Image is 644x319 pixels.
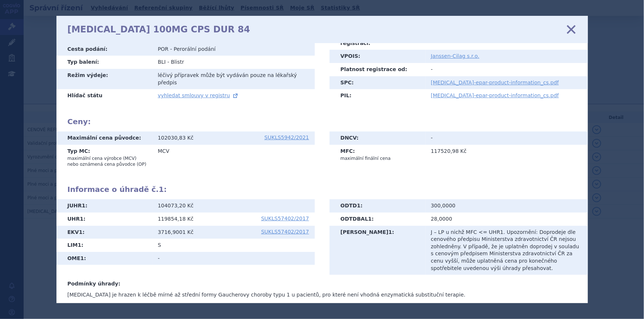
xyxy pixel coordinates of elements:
[56,213,152,226] th: UHR :
[152,252,315,265] td: -
[330,132,426,145] th: DNCV:
[566,24,577,35] a: zavřít
[330,145,426,165] th: MFC:
[56,43,152,56] th: Cesta podání:
[368,216,372,222] span: 1
[330,199,426,213] th: ODTD :
[56,132,152,145] th: Maximální cena původce:
[330,50,426,63] th: VPOIS:
[389,229,392,235] span: 1
[174,46,216,52] span: Perorální podání
[152,239,315,252] td: S
[158,216,194,222] span: 119854,18 Kč
[152,145,315,171] td: MCV
[68,280,577,288] h3: Podmínky úhrady:
[330,226,426,275] th: [PERSON_NAME] :
[68,117,577,126] h2: Ceny:
[79,229,83,235] span: 1
[431,229,433,235] span: J
[431,92,559,98] a: [MEDICAL_DATA]-epar-product-information_cs.pdf
[56,69,152,89] th: Režim výdeje:
[80,216,83,222] span: 1
[56,239,152,252] th: LIM :
[158,229,194,235] span: 3716,9001 Kč
[330,63,426,76] th: Platnost registrace od:
[341,155,420,161] p: maximální finální cena
[56,199,152,213] th: JUHR :
[56,226,152,239] th: EKV :
[357,203,361,208] span: 1
[426,63,588,76] td: -
[158,92,239,98] a: vyhledat smlouvy v registru
[431,53,480,59] a: Janssen-Cilag s.r.o.
[158,46,169,52] span: POR
[426,213,588,226] td: 28,0000
[431,229,579,271] span: LP u nichž MFC <= UHR1. Upozornění: Doprodeje dle cenového předpisu Ministerstva zdravotnictví ČR...
[261,229,309,234] a: SUKLS57402/2017
[158,59,166,65] span: BLI
[330,89,426,102] th: PIL:
[330,213,426,226] th: ODTDBAL :
[159,185,164,194] span: 1
[158,135,194,141] span: 102030,83 Kč
[152,199,315,213] td: 104073,20 Kč
[82,203,86,208] span: 1
[152,69,315,89] td: léčivý přípravek může být vydáván pouze na lékařský předpis
[431,80,559,85] a: [MEDICAL_DATA]-epar-product-information_cs.pdf
[78,242,82,248] span: 1
[170,46,172,52] span: -
[434,229,437,235] span: –
[261,216,309,221] a: SUKLS57402/2017
[68,185,577,194] h2: Informace o úhradě č. :
[80,255,84,261] span: 1
[168,59,169,65] span: -
[68,155,147,167] p: maximální cena výrobce (MCV) nebo oznámená cena původce (OP)
[56,56,152,69] th: Typ balení:
[171,59,184,65] span: Blistr
[426,145,588,165] td: 117520,98 Kč
[426,199,588,213] td: 300,0000
[56,252,152,265] th: OME :
[68,24,250,35] h1: [MEDICAL_DATA] 100MG CPS DUR 84
[158,92,230,98] span: vyhledat smlouvy v registru
[265,135,309,140] a: SUKLS5942/2021
[330,76,426,90] th: SPC:
[56,145,152,171] th: Typ MC:
[68,291,577,299] p: [MEDICAL_DATA] je hrazen k léčbě mírné až střední formy Gaucherovy choroby typu 1 u pacientů, pro...
[56,89,152,102] th: Hlídač státu
[426,132,588,145] td: -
